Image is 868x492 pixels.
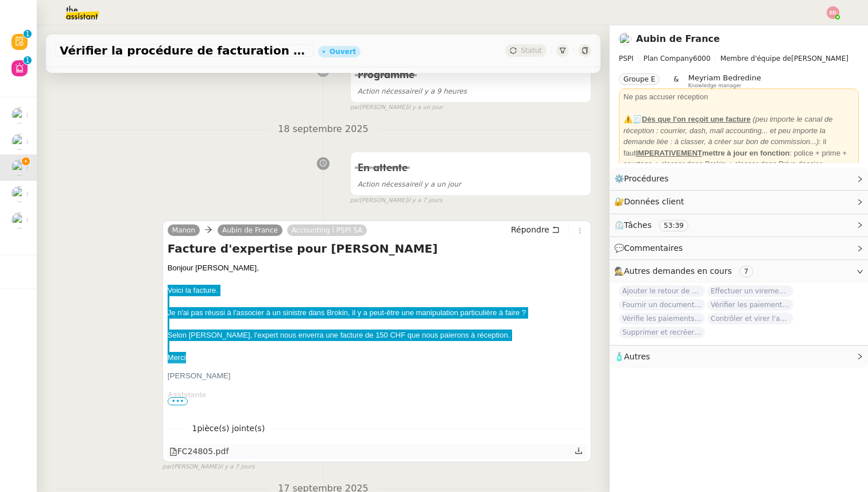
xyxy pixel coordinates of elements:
span: Action nécessaire [358,180,418,188]
small: [PERSON_NAME] [350,196,443,206]
nz-tag: Groupe E [619,73,660,85]
span: PSPI [619,55,634,63]
div: ⏲️Tâches 53:39 [610,214,868,237]
span: il y a un jour [358,180,461,188]
nz-tag: 53:39 [659,220,688,231]
div: Voici la facture. [168,285,586,296]
span: Vérifier la procédure de facturation avec [PERSON_NAME] et [PERSON_NAME] [60,45,309,56]
img: users%2FSclkIUIAuBOhhDrbgjtrSikBoD03%2Favatar%2F48cbc63d-a03d-4817-b5bf-7f7aeed5f2a9 [11,160,28,176]
div: 🔐Données client [610,191,868,213]
nz-badge-sup: 1 [24,56,32,64]
strong: mettre à jour en fonction [636,149,790,157]
span: 🧴 [614,352,650,361]
span: ••• [168,397,188,405]
p: 1 [25,56,30,67]
span: Commentaires [624,243,683,253]
span: par [350,103,360,113]
nz-tag: 7 [739,266,753,277]
span: Effectuer un virement urgent [707,285,793,297]
span: il y a 9 heures [358,87,467,95]
span: il y a 7 jours [219,462,254,472]
span: Vérifier les paiements reçus [707,299,793,311]
div: Ne pas accuser réception [623,91,854,103]
span: Tâches [624,220,652,230]
em: (peu importe le canal de réception : courrier, dash, mail accounting... et peu importe la demande... [623,115,833,146]
span: [PERSON_NAME] [168,371,231,380]
u: IMPERATIVEMENT [636,149,702,157]
span: il y a un jour [407,103,443,113]
span: 6000 [693,55,711,63]
span: Ajouter le retour de crédit à la commission [619,285,705,297]
span: Plan Company [644,55,693,63]
span: Assistante [168,390,206,399]
span: 🔐 [614,195,689,208]
div: ⚙️Procédures [610,168,868,190]
span: Membre d'équipe de [720,55,792,63]
span: En attente [358,163,408,173]
span: Données client [624,197,684,206]
span: Autres demandes en cours [624,266,732,276]
span: Meyriam Bedredine [688,73,761,82]
span: Vérifie les paiements des primes récentes [619,313,705,324]
span: il y a 7 jours [407,196,442,206]
img: users%2Fa6PbEmLwvGXylUqKytRPpDpAx153%2Favatar%2Ffanny.png [11,107,28,123]
small: [PERSON_NAME] [162,462,255,472]
span: par [162,462,172,472]
span: 18 septembre 2025 [269,122,378,137]
span: Knowledge manager [688,83,742,89]
span: Programmé [358,70,414,80]
div: 💬Commentaires [610,237,868,259]
div: Selon [PERSON_NAME], l'expert nous enverra une facture de 150 CHF que nous paierons à réception. [168,330,586,341]
div: 🕵️Autres demandes en cours 7 [610,260,868,282]
span: pièce(s) jointe(s) [197,424,265,433]
a: Accounting l PSPI SA [287,225,367,235]
div: Je n'ai pas réussi à l'associer à un sinistre dans Brokin, il y a peut-être une manipulation part... [168,307,586,319]
a: Aubin de France [218,225,282,235]
span: Action nécessaire [358,87,418,95]
img: users%2F0zQGGmvZECeMseaPawnreYAQQyS2%2Favatar%2Feddadf8a-b06f-4db9-91c4-adeed775bb0f [11,186,28,202]
span: & [673,73,679,88]
span: Procédures [624,174,669,183]
img: users%2Fa6PbEmLwvGXylUqKytRPpDpAx153%2Favatar%2Ffanny.png [11,212,28,228]
img: svg [827,6,839,19]
a: Aubin de France [636,33,720,44]
span: Contrôler et virer l'achat prime [707,313,793,324]
span: ⏲️ [614,220,698,230]
img: users%2FSclkIUIAuBOhhDrbgjtrSikBoD03%2Favatar%2F48cbc63d-a03d-4817-b5bf-7f7aeed5f2a9 [619,33,631,45]
span: 💬 [614,243,688,253]
app-user-label: Knowledge manager [688,73,761,88]
span: Répondre [511,224,549,235]
u: Dès que l'on reçoit une facture [642,115,750,123]
span: par [350,196,360,206]
img: users%2Fa6PbEmLwvGXylUqKytRPpDpAx153%2Favatar%2Ffanny.png [11,134,28,150]
nz-badge-sup: 1 [24,30,32,38]
div: 🧴Autres [610,346,868,368]
h4: Facture d'expertise pour [PERSON_NAME] [168,241,586,257]
span: Fournir un document bancaire complet [619,299,705,311]
p: 1 [25,30,30,40]
span: 🕵️ [614,266,758,276]
div: ⚠️🧾 : il faut : police + prime + courtage + classer dans Brokin + classer dans Drive dossier Fact... [623,114,854,181]
span: ⚙️ [614,172,674,185]
small: [PERSON_NAME] [350,103,443,113]
button: Répondre [507,223,564,236]
span: 1 [184,422,273,435]
span: [PERSON_NAME] [619,53,859,64]
div: FC24805.pdf [169,445,229,458]
div: Bonjour [PERSON_NAME], [168,262,586,274]
a: Manon [168,225,200,235]
span: Supprimer et recréer la facture Steelhead [619,327,705,338]
div: Merci [168,352,586,363]
span: Autres [624,352,650,361]
div: Ouvert [330,48,356,55]
span: Statut [521,47,542,55]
